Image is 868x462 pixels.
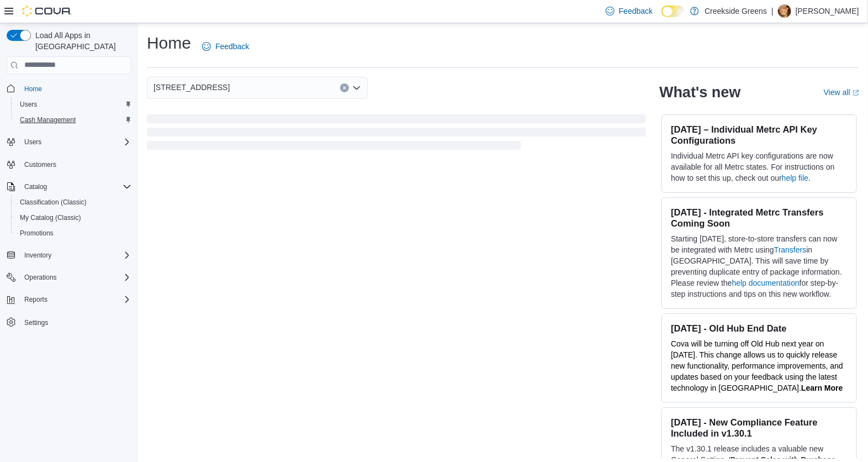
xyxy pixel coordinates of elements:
[15,227,58,240] a: Promotions
[671,339,843,392] span: Cova will be turning off Old Hub next year on [DATE]. This change allows us to quickly release ne...
[771,4,774,18] p: |
[11,210,136,225] button: My Catalog (Classic)
[2,270,136,285] button: Operations
[20,229,54,238] span: Promotions
[20,135,46,149] button: Users
[671,417,848,439] h3: [DATE] - New Compliance Feature Included in v1.30.1
[20,180,51,193] button: Catalog
[671,124,848,146] h3: [DATE] – Individual Metrc API Key Configurations
[20,293,52,306] button: Reports
[20,158,61,171] a: Customers
[774,245,807,254] a: Transfers
[20,116,76,124] span: Cash Management
[20,271,61,284] button: Operations
[15,227,131,240] span: Promotions
[2,81,136,97] button: Home
[11,112,136,128] button: Cash Management
[20,180,131,193] span: Catalog
[20,198,87,207] span: Classification (Classic)
[15,196,131,209] span: Classification (Classic)
[22,6,72,17] img: Cova
[2,292,136,307] button: Reports
[15,211,131,224] span: My Catalog (Classic)
[24,182,47,191] span: Catalog
[824,88,859,97] a: View allExternal link
[671,207,848,229] h3: [DATE] - Integrated Metrc Transfers Coming Soon
[15,113,131,127] span: Cash Management
[20,315,131,329] span: Settings
[198,35,253,57] a: Feedback
[24,318,48,327] span: Settings
[782,174,808,182] a: help file
[11,225,136,241] button: Promotions
[801,384,843,392] a: Learn More
[2,248,136,263] button: Inventory
[20,213,81,222] span: My Catalog (Classic)
[15,196,91,209] a: Classification (Classic)
[796,4,859,18] p: [PERSON_NAME]
[661,6,685,17] input: Dark Mode
[853,90,859,96] svg: External link
[15,211,86,224] a: My Catalog (Classic)
[24,273,57,282] span: Operations
[20,271,131,284] span: Operations
[20,158,131,171] span: Customers
[732,279,800,287] a: help documentation
[24,295,47,304] span: Reports
[705,4,767,18] p: Creekside Greens
[619,6,653,17] span: Feedback
[24,138,41,146] span: Users
[154,81,230,94] span: [STREET_ADDRESS]
[671,233,848,300] p: Starting [DATE], store-to-store transfers can now be integrated with Metrc using in [GEOGRAPHIC_D...
[20,293,131,306] span: Reports
[671,323,848,334] h3: [DATE] - Old Hub End Date
[778,4,791,18] div: Layne Sharpe
[15,98,41,111] a: Users
[11,97,136,112] button: Users
[24,160,56,169] span: Customers
[20,135,131,149] span: Users
[147,117,646,152] span: Loading
[340,83,349,92] button: Clear input
[2,314,136,330] button: Settings
[11,195,136,210] button: Classification (Classic)
[20,100,37,109] span: Users
[31,30,131,52] span: Load All Apps in [GEOGRAPHIC_DATA]
[7,76,131,359] nav: Complex example
[24,85,42,93] span: Home
[2,156,136,172] button: Customers
[147,32,191,54] h1: Home
[671,150,848,183] p: Individual Metrc API key configurations are now available for all Metrc states. For instructions ...
[352,83,361,92] button: Open list of options
[20,82,46,96] a: Home
[2,134,136,150] button: Users
[20,249,56,262] button: Inventory
[15,113,80,127] a: Cash Management
[20,249,131,262] span: Inventory
[659,83,740,101] h2: What's new
[20,316,52,329] a: Settings
[2,179,136,195] button: Catalog
[15,98,131,111] span: Users
[24,251,51,260] span: Inventory
[215,41,249,52] span: Feedback
[20,82,131,96] span: Home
